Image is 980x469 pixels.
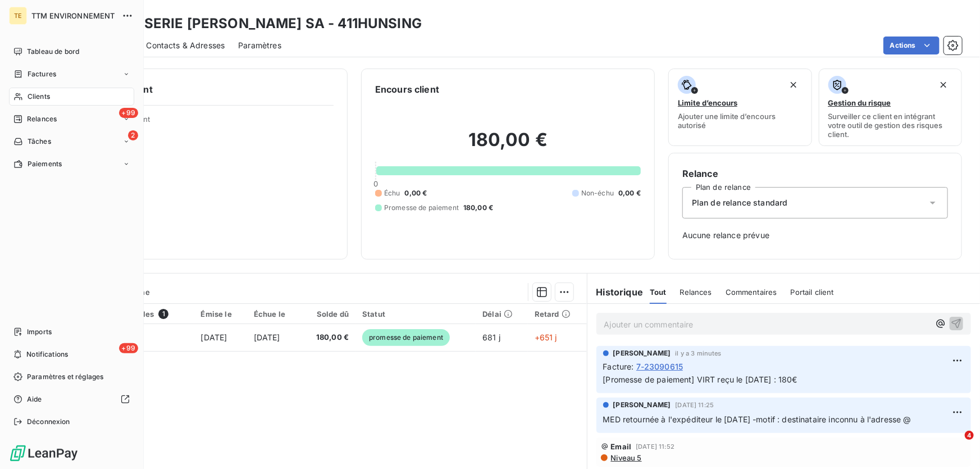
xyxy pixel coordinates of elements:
[482,309,521,318] div: Délai
[9,323,134,341] a: Imports
[692,197,788,208] span: Plan de relance standard
[535,309,580,318] div: Retard
[158,309,168,319] span: 1
[942,431,969,458] iframe: Intercom live chat
[883,37,940,54] button: Actions
[463,203,493,213] span: 180,00 €
[307,309,349,318] div: Solde dû
[9,110,134,128] a: +99Relances
[384,188,400,198] span: Échu
[26,349,68,359] span: Notifications
[682,167,948,180] h6: Relance
[682,230,948,241] span: Aucune relance prévue
[27,417,70,427] span: Déconnexion
[482,333,500,342] span: 681 j
[676,350,722,357] span: il y a 3 minutes
[613,348,671,358] span: [PERSON_NAME]
[373,179,378,188] span: 0
[9,133,134,151] a: 2Tâches
[27,372,103,382] span: Paramètres et réglages
[676,402,714,408] span: [DATE] 11:25
[791,288,834,297] span: Portail client
[610,453,642,462] span: Niveau 5
[119,108,138,118] span: +99
[362,309,469,318] div: Statut
[27,327,52,337] span: Imports
[254,309,294,318] div: Échue le
[375,129,641,162] h2: 180,00 €
[27,47,79,57] span: Tableau de bord
[603,361,634,372] span: Facture :
[726,288,777,297] span: Commentaires
[965,431,974,440] span: 4
[9,390,134,408] a: Aide
[28,92,50,102] span: Clients
[68,83,334,96] h6: Informations client
[307,332,349,343] span: 180,00 €
[603,375,797,384] span: [Promesse de paiement] VIRT reçu le [DATE] : 180€
[618,188,641,198] span: 0,00 €
[375,83,439,96] h6: Encours client
[201,333,227,342] span: [DATE]
[405,188,427,198] span: 0,00 €
[384,203,459,213] span: Promesse de paiement
[587,285,644,299] h6: Historique
[581,188,614,198] span: Non-échu
[9,65,134,83] a: Factures
[611,442,632,451] span: Email
[9,7,27,25] div: TE
[28,69,56,79] span: Factures
[678,112,803,130] span: Ajouter une limite d’encours autorisé
[9,155,134,173] a: Paiements
[636,361,683,372] span: 7-23090615
[680,288,712,297] span: Relances
[9,444,79,462] img: Logo LeanPay
[828,112,953,139] span: Surveiller ce client en intégrant votre outil de gestion des risques client.
[362,329,450,346] span: promesse de paiement
[828,98,891,107] span: Gestion du risque
[238,40,281,51] span: Paramètres
[28,159,62,169] span: Paiements
[9,43,134,61] a: Tableau de bord
[27,394,42,404] span: Aide
[9,88,134,106] a: Clients
[819,69,963,146] button: Gestion du risqueSurveiller ce client en intégrant votre outil de gestion des risques client.
[603,415,911,424] span: MED retournée à l'expéditeur le [DATE] -motif : destinataire inconnu à l'adresse @
[535,333,557,342] span: +651 j
[613,400,671,410] span: [PERSON_NAME]
[90,115,334,130] span: Propriétés Client
[146,40,225,51] span: Contacts & Adresses
[31,11,115,20] span: TTM ENVIRONNEMENT
[128,130,138,140] span: 2
[27,114,57,124] span: Relances
[636,443,674,450] span: [DATE] 11:52
[9,368,134,386] a: Paramètres et réglages
[28,136,51,147] span: Tâches
[254,333,280,342] span: [DATE]
[678,98,737,107] span: Limite d’encours
[99,13,422,34] h3: MENUISERIE [PERSON_NAME] SA - 411HUNSING
[650,288,667,297] span: Tout
[119,343,138,353] span: +99
[668,69,812,146] button: Limite d’encoursAjouter une limite d’encours autorisé
[201,309,240,318] div: Émise le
